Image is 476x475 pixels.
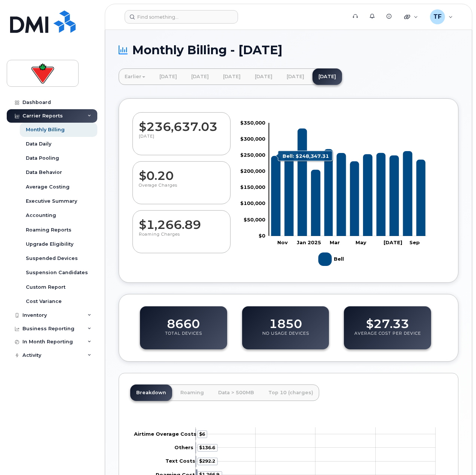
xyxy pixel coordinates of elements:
p: Roaming Charges [139,232,224,245]
a: [DATE] [249,68,278,85]
a: [DATE] [281,68,310,85]
tspan: [DATE] [384,239,402,245]
g: Chart [240,119,427,269]
tspan: $6 [199,431,205,436]
tspan: $0 [259,232,265,238]
p: Overage Charges [139,183,224,196]
tspan: Jan 2025 [297,239,321,245]
tspan: Sep [409,239,420,245]
tspan: Nov [277,239,288,245]
a: [DATE] [153,68,183,85]
a: [DATE] [217,68,247,85]
g: Bell [271,128,425,236]
tspan: Others [174,444,193,450]
g: Bell [318,249,345,269]
a: [DATE] [185,68,215,85]
tspan: $300,000 [240,135,265,141]
tspan: $100,000 [240,200,265,206]
dd: $27.33 [366,310,409,331]
tspan: $350,000 [240,119,265,125]
p: Total Devices [165,331,202,344]
dd: 8660 [167,310,200,331]
g: Legend [318,249,345,269]
p: Average Cost Per Device [354,331,421,344]
p: No Usage Devices [262,331,309,344]
a: Earlier [119,68,151,85]
tspan: $292.2 [199,458,215,464]
dd: $236,637.03 [139,113,224,134]
tspan: Airtime Overage Costs [134,430,196,436]
a: [DATE] [312,68,342,85]
a: Breakdown [130,384,172,401]
tspan: $50,000 [244,216,265,222]
a: Top 10 (charges) [262,384,319,401]
a: Roaming [174,384,210,401]
tspan: $200,000 [240,168,265,174]
tspan: Text Costs [165,458,195,464]
dd: $0.20 [139,162,224,183]
dd: 1850 [269,310,302,331]
tspan: Mar [330,239,340,245]
h1: Monthly Billing - [DATE] [119,43,458,56]
tspan: $250,000 [240,151,265,157]
dd: $1,266.89 [139,211,224,232]
tspan: May [356,239,366,245]
a: Data > 500MB [212,384,260,401]
tspan: $136.6 [199,444,215,450]
tspan: $150,000 [240,184,265,190]
p: [DATE] [139,134,224,147]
